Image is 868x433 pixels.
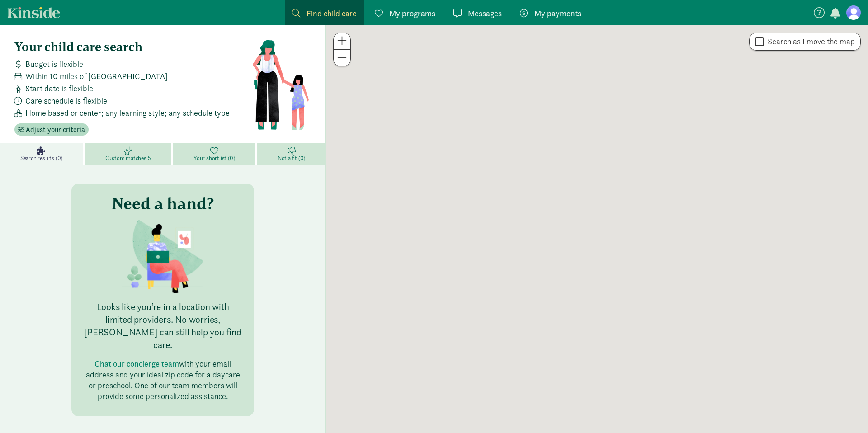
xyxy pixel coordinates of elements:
span: Your shortlist (0) [193,155,235,162]
span: Custom matches 5 [105,155,151,162]
span: Find child care [307,7,357,19]
button: Adjust your criteria [14,123,89,136]
a: Your shortlist (0) [173,143,257,165]
p: with your email address and your ideal zip code for a daycare or preschool. One of our team membe... [82,358,243,402]
button: Chat our concierge team [94,358,179,369]
span: Home based or center; any learning style; any schedule type [25,107,230,119]
span: Adjust your criteria [26,124,85,135]
span: Search results (0) [20,155,62,162]
span: Budget is flexible [25,58,83,70]
label: Search as I move the map [764,36,855,47]
span: Within 10 miles of [GEOGRAPHIC_DATA] [25,70,168,82]
a: Custom matches 5 [85,143,173,165]
h3: Need a hand? [112,194,214,212]
a: Not a fit (0) [257,143,325,165]
p: Looks like you’re in a location with limited providers. No worries, [PERSON_NAME] can still help ... [82,301,243,351]
span: My payments [534,7,581,19]
span: Start date is flexible [25,82,93,94]
span: Not a fit (0) [278,155,305,162]
span: Care schedule is flexible [25,94,107,107]
h4: Your child care search [14,40,252,54]
span: My programs [389,7,435,19]
span: Messages [468,7,502,19]
a: Kinside [7,7,60,18]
